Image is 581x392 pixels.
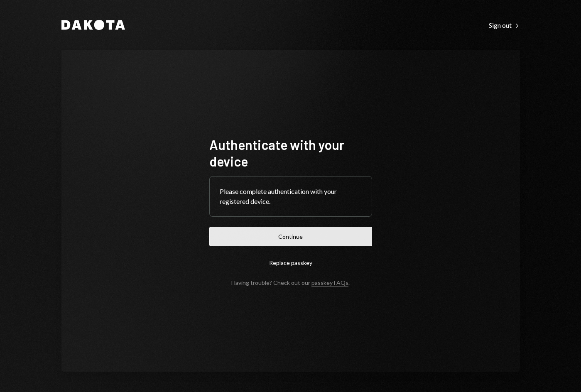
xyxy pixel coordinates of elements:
div: Having trouble? Check out our . [231,279,350,286]
div: Sign out [489,21,520,29]
h1: Authenticate with your device [209,136,372,169]
button: Continue [209,227,372,246]
button: Replace passkey [209,253,372,272]
a: passkey FAQs [311,279,348,287]
div: Please complete authentication with your registered device. [220,186,362,206]
a: Sign out [489,20,520,29]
